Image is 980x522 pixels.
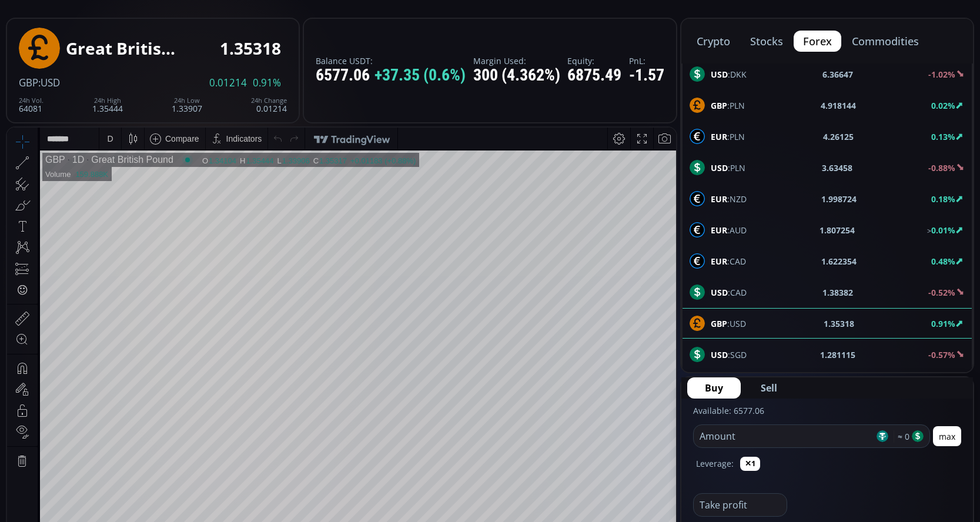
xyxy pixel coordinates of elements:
b: USD [711,69,728,80]
span: 0.01214 [209,78,247,88]
span: > [927,226,931,236]
div: 3m [76,473,88,482]
b: 1.807254 [820,224,855,236]
label: Leverage: [696,457,734,470]
span: GBP [19,76,38,89]
span: :DKK [711,68,747,81]
div: Toggle Percentage [607,466,623,488]
label: PnL: [629,56,664,65]
div: 1m [96,473,107,482]
b: EUR [711,193,727,205]
div: 1.35444 [239,29,266,38]
button: ✕1 [740,457,760,471]
div: +0.01183 (+0.88%) [343,29,409,38]
div: 1.35317 [312,29,340,38]
div: 1.33906 [275,29,303,38]
span: :USD [38,76,60,89]
div: Go to [158,466,176,488]
div: 1.33907 [172,97,202,113]
span: :AUD [711,224,747,236]
span: :PLN [711,162,745,174]
button: Buy [687,377,741,399]
span: +37.35 (0.6%) [374,66,466,85]
div: O [195,29,202,38]
b: EUR [711,131,727,142]
b: 4.26125 [823,130,854,143]
div: Market open [175,27,186,38]
div: 5y [42,473,51,482]
div: 24h Change [251,97,287,104]
button: stocks [741,31,792,52]
div: L [270,29,275,38]
b: 1.622354 [821,255,857,267]
label: Equity: [567,56,621,65]
button: crypto [687,31,740,52]
div: Indicators [219,6,255,16]
label: Available: 6577.06 [693,405,764,416]
b: -0.52% [928,287,955,298]
b: 1.998724 [821,193,857,205]
b: 4.918144 [821,99,856,112]
span: :CAD [711,286,747,299]
b: 0.48% [931,256,955,267]
div: Toggle Log Scale [623,466,643,488]
b: 0.18% [931,193,955,205]
b: USD [711,349,728,360]
div: 1.34104 [202,29,229,38]
label: Margin Used: [473,56,560,65]
b: EUR [711,225,727,236]
div: 1d [133,473,142,482]
div: 0.01214 [251,97,287,113]
b: GBP [711,100,727,111]
div: 24h Low [172,97,202,104]
div: 64081 [19,97,44,113]
span: 16:34:03 (UTC) [535,473,591,482]
span: Buy [705,381,723,395]
span: Sell [761,381,777,395]
div: C [306,29,312,38]
div: Great British Pound [77,27,166,38]
div: 24h Vol. [19,97,44,104]
button: max [933,426,961,446]
b: -0.57% [928,349,955,360]
b: 0.13% [931,131,955,142]
div: 6875.49 [567,66,621,85]
b: 0.02% [931,100,955,111]
div: 5d [116,473,125,482]
span: :PLN [711,99,745,112]
b: 3.63458 [822,162,852,174]
span: :PLN [711,130,745,143]
div: Great British Pound [66,39,183,58]
div: 1.35318 [220,39,281,58]
b: EUR [711,256,727,267]
b: USD [711,162,728,173]
b: 1.38382 [822,286,853,299]
div: 1D [58,27,77,38]
div: 6577.06 [316,66,466,85]
div: 1y [59,473,68,482]
div: auto [647,473,663,482]
div: 24h High [92,97,123,104]
span: ≈ 0 [894,430,909,443]
div: Hide Drawings Toolbar [27,439,32,454]
b: -0.88% [928,162,955,173]
div:  [11,157,20,168]
div: D [100,6,106,16]
span: :SGD [711,349,747,361]
div: Compare [158,6,192,16]
b: 0.01% [931,225,955,236]
b: 6.36647 [822,68,853,81]
button: 16:34:03 (UTC) [531,466,596,488]
span: :CAD [711,255,746,267]
button: Sell [743,377,795,399]
div: 300 (4.362%) [473,66,560,85]
button: forex [794,31,841,52]
b: USD [711,287,728,298]
span: 0.91% [253,78,281,88]
button: commodities [842,31,928,52]
div: -1.57 [629,66,664,85]
label: Balance USDT: [316,56,466,65]
div: 159.888K [68,42,101,51]
div: log [627,473,638,482]
div: Volume [38,42,63,51]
